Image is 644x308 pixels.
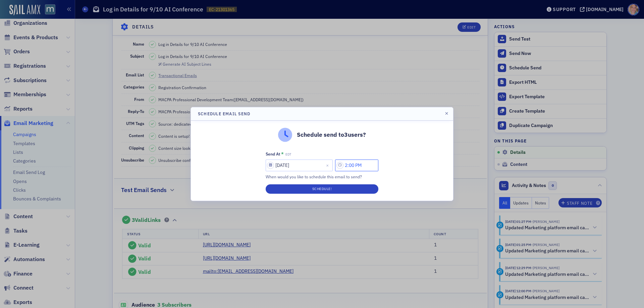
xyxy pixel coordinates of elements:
button: Close [324,160,333,171]
span: EDT [285,152,291,157]
abbr: This field is required [281,151,284,157]
input: MM/DD/YYYY [266,160,333,171]
div: When would you like to schedule this email to send? [266,174,378,180]
p: Schedule send to 3 users? [297,130,366,139]
div: Send At [266,151,280,157]
button: Schedule! [266,184,378,194]
input: 00:00 AM [335,160,378,171]
h4: Schedule Email Send [198,111,250,117]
